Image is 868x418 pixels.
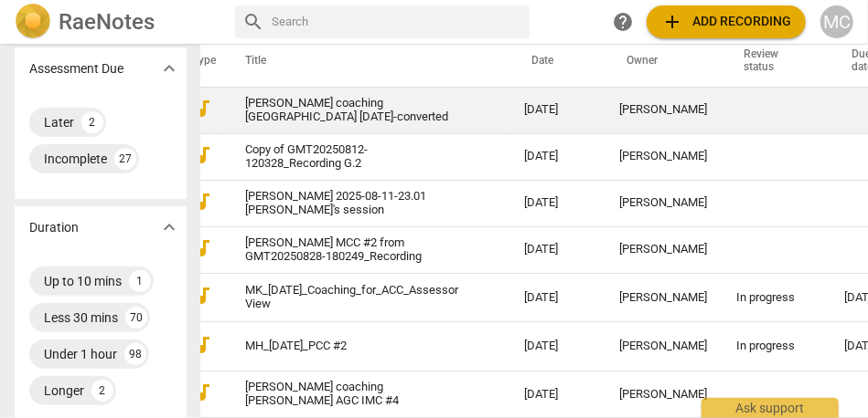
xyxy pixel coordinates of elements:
[242,11,264,33] span: search
[736,291,815,305] div: In progress
[44,150,107,168] div: Incomplete
[619,150,707,163] div: [PERSON_NAME]
[44,113,74,131] div: Later
[44,381,84,400] div: Longer
[129,270,151,292] div: 1
[612,11,634,33] span: help
[722,36,830,87] th: Review status
[619,340,707,353] div: [PERSON_NAME]
[59,9,155,35] h2: RaeNotes
[44,272,122,290] div: Up to 10 mins
[155,55,183,82] button: Show more
[125,307,147,329] div: 70
[245,284,458,311] a: MK_[DATE]_Coaching_for_ACC_Assessor View
[509,87,605,133] td: [DATE]
[192,285,214,307] span: audiotrack
[661,11,791,33] span: Add recording
[245,97,458,124] a: [PERSON_NAME] coaching [GEOGRAPHIC_DATA] [DATE]-converted
[509,36,605,87] th: Date
[509,180,605,226] td: [DATE]
[44,345,117,363] div: Under 1 hour
[192,237,214,259] span: audiotrack
[192,381,214,403] span: audiotrack
[158,57,180,79] span: expand_more
[272,7,522,37] input: Search
[509,322,605,371] td: [DATE]
[114,148,136,170] div: 27
[702,398,839,418] div: Ask support
[223,36,509,87] th: Title
[245,236,458,264] a: [PERSON_NAME] MCC #2 from GMT20250828-180249_Recording
[619,388,707,402] div: [PERSON_NAME]
[245,381,458,408] a: [PERSON_NAME] coaching [PERSON_NAME] AGC IMC #4
[605,36,722,87] th: Owner
[192,98,214,120] span: audiotrack
[15,4,51,40] img: Logo
[647,5,806,38] button: Upload
[509,226,605,273] td: [DATE]
[155,214,183,241] button: Show more
[158,216,180,238] span: expand_more
[192,191,214,213] span: audiotrack
[509,273,605,322] td: [DATE]
[81,111,103,133] div: 2
[15,4,220,40] a: LogoRaeNotes
[509,371,605,418] td: [DATE]
[606,5,639,38] a: Help
[820,5,853,38] button: MC
[619,291,707,305] div: [PERSON_NAME]
[619,243,707,256] div: [PERSON_NAME]
[736,340,815,353] div: In progress
[29,59,123,78] p: Assessment Due
[619,103,707,117] div: [PERSON_NAME]
[619,196,707,210] div: [PERSON_NAME]
[192,334,214,356] span: audiotrack
[245,340,458,353] a: MH_[DATE]_PCC #2
[91,380,113,402] div: 2
[245,143,458,171] a: Copy of GMT20250812-120328_Recording G.2
[661,11,683,33] span: add
[124,343,146,365] div: 98
[192,144,214,166] span: audiotrack
[29,218,79,237] p: Duration
[44,308,118,327] div: Less 30 mins
[245,190,458,217] a: [PERSON_NAME] 2025-08-11-23.01 [PERSON_NAME]'s session
[509,133,605,180] td: [DATE]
